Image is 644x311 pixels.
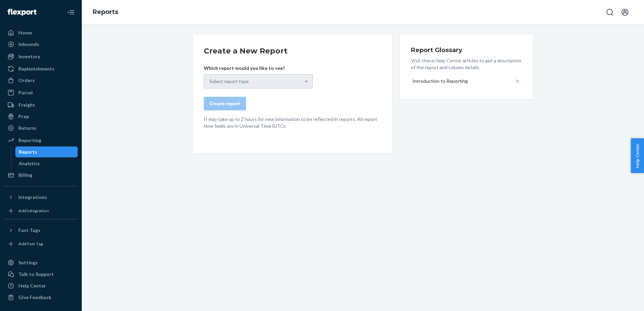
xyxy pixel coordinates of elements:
div: Inbounds [18,41,39,48]
div: Add Fast Tag [18,241,43,247]
a: Analytics [15,158,78,169]
div: Settings [18,259,38,266]
a: Home [4,27,78,38]
a: Reports [93,8,118,16]
div: Inventory [18,53,40,60]
p: It may take up to 2 hours for new information to be reflected in reports. All report time fields ... [204,116,381,129]
div: Give Feedback [18,294,51,301]
button: Open account menu [618,5,632,19]
ol: breadcrumbs [87,2,124,22]
div: Analytics [19,160,40,167]
a: Returns [4,123,78,134]
div: Create report [210,100,240,107]
a: Inbounds [4,39,78,50]
div: Help Center [18,282,46,289]
h3: Report Glossary [411,46,522,55]
a: Reporting [4,135,78,146]
div: Integrations [18,194,47,201]
span: Support [14,5,39,11]
button: Introduction to Reporting [411,74,522,89]
p: Which report would you like to see? [204,65,313,72]
a: Replenishments [4,63,78,74]
a: Inventory [4,51,78,62]
a: Add Integration [4,205,78,216]
a: Parcel [4,87,78,98]
button: Talk to Support [4,269,78,280]
a: Prep [4,111,78,122]
div: Introduction to Reporting [412,78,468,84]
div: Add Integration [18,208,49,214]
div: Returns [18,125,36,131]
button: Close Navigation [64,5,78,19]
a: Add Fast Tag [4,238,78,249]
a: Settings [4,257,78,268]
div: Orders [18,77,35,84]
button: Fast Tags [4,225,78,236]
button: Help Center [631,138,644,173]
a: Help Center [4,280,78,291]
button: Integrations [4,192,78,203]
div: Freight [18,102,35,108]
a: Freight [4,99,78,110]
button: Create report [204,97,246,110]
div: Reporting [18,137,41,144]
div: Prep [18,113,29,120]
h2: Create a New Report [204,46,381,57]
a: Billing [4,170,78,181]
div: Parcel [18,89,33,96]
p: Visit these Help Center articles to get a description of the report and column details. [411,57,522,71]
a: Orders [4,75,78,86]
div: Billing [18,172,32,178]
img: Flexport logo [7,9,36,16]
button: Give Feedback [4,292,78,303]
button: Open Search Box [603,5,617,19]
div: Home [18,29,32,36]
a: Reports [15,146,78,157]
div: Fast Tags [18,227,40,234]
div: Replenishments [18,65,55,72]
div: Reports [19,149,37,155]
div: Talk to Support [18,271,54,278]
